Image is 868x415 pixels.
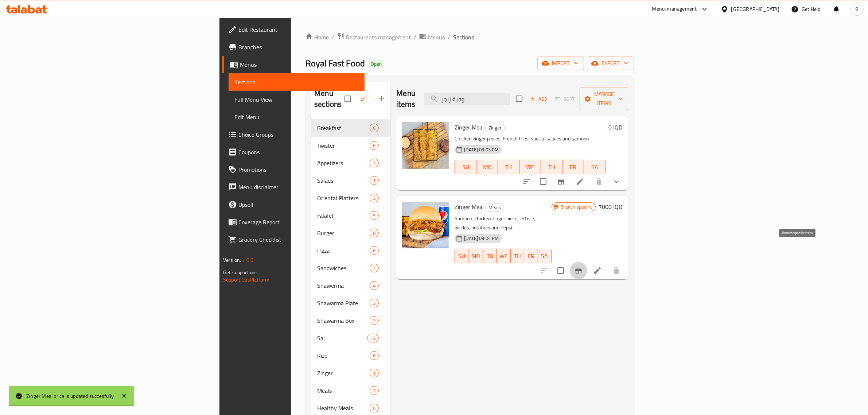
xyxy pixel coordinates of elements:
h6: 7000 IQD [599,202,622,212]
span: Edit Menu [234,113,359,121]
span: Pizza [317,246,370,255]
span: Select to update [536,174,551,189]
span: B [855,5,859,13]
button: Branch-specific-item [570,262,587,279]
div: items [370,351,379,360]
span: Healthy Meals [317,404,370,412]
button: SU [455,249,468,263]
span: FR [527,251,535,261]
span: TU [501,162,517,172]
span: import [543,59,578,68]
h2: Menu items [396,88,415,110]
a: Edit Menu [229,108,365,126]
span: Menus [428,33,445,42]
span: 2 [370,300,378,307]
div: Pizza6 [311,242,390,259]
div: Salads1 [311,172,390,189]
span: Rizo [317,351,370,360]
button: delete [590,173,608,190]
span: Add item [527,93,550,105]
span: 7 [370,265,378,272]
span: 6 [370,125,378,132]
span: Meals [486,203,504,212]
span: Full Menu View [234,95,359,104]
a: Coverage Report [222,213,365,231]
div: Shawerma4 [311,277,390,294]
button: show more [608,173,625,190]
a: Menu disclaimer [222,178,365,196]
span: Burger [317,229,370,237]
span: MO [479,162,495,172]
span: Menu disclaimer [238,183,359,191]
button: sort-choices [518,173,536,190]
a: Support.OpsPlatform [223,275,269,284]
div: Shawarma Box3 [311,312,390,329]
div: Menu-management [652,5,697,13]
span: Select all sections [340,91,355,106]
span: Breakfast [317,124,370,132]
div: items [370,281,379,290]
div: Meals7 [311,382,390,399]
div: items [370,404,379,412]
div: items [370,124,379,132]
h6: 0 IQD [608,122,622,132]
span: [DATE] 03:04 PM [461,235,502,242]
div: Zinger1 [311,364,390,382]
button: Branch-specific-item [552,173,570,190]
button: import [537,57,584,70]
input: search [424,93,510,105]
button: WE [497,249,511,263]
img: Zinger Meal [402,122,449,169]
span: Version: [223,255,241,265]
span: Branches [238,43,359,51]
div: [GEOGRAPHIC_DATA] [731,5,779,13]
span: WE [499,251,508,261]
div: Zinger Meal price is updated succesfully [26,392,114,400]
span: 1 [370,370,378,377]
span: Salads [317,176,370,185]
button: SU [455,160,476,174]
div: Shawerma [317,281,370,290]
nav: breadcrumb [305,32,634,42]
button: Add section [373,90,390,108]
div: Sandwiches7 [311,259,390,277]
button: WE [519,160,541,174]
div: Falafel5 [311,207,390,224]
span: Saj [317,334,367,342]
a: Menus [419,32,445,42]
div: Burger8 [311,224,390,242]
div: items [370,369,379,377]
a: Menus [222,56,365,73]
span: Coverage Report [238,218,359,226]
span: Coupons [238,148,359,156]
span: Menus [240,60,359,69]
button: TU [483,249,497,263]
div: items [370,141,379,150]
div: Breakfast6 [311,119,390,137]
span: 7 [370,387,378,394]
span: Select section first [550,93,580,105]
button: Add [527,93,550,105]
a: Edit Restaurant [222,21,365,38]
a: Upsell [222,196,365,213]
span: Zinger Meal [455,201,484,212]
a: Edit menu item [576,177,584,186]
button: SA [584,160,606,174]
div: Appetizers [317,159,370,167]
div: Zinger [317,369,370,377]
span: 6 [370,142,378,149]
span: Manage items [585,90,623,108]
span: Meals [317,386,370,395]
span: TH [514,251,521,261]
span: 4 [370,282,378,289]
span: Edit Restaurant [238,25,359,34]
span: Sort sections [355,90,373,108]
div: Zinger [485,124,505,132]
div: Oriental Platters3 [311,189,390,207]
span: 8 [370,230,378,237]
div: Saj12 [311,329,390,347]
